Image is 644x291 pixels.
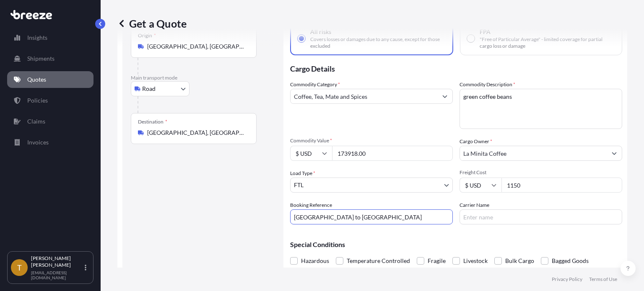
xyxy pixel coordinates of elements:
[294,181,304,189] span: FTL
[589,276,617,283] a: Terms of Use
[27,75,46,84] p: Quotes
[301,255,329,267] span: Hazardous
[7,29,93,46] a: Insights
[290,201,332,209] label: Booking Reference
[460,169,622,176] span: Freight Cost
[117,17,187,30] p: Get a Quote
[131,75,275,81] p: Main transport mode
[7,71,93,88] a: Quotes
[552,276,582,283] a: Privacy Policy
[17,263,22,272] span: T
[505,255,534,267] span: Bulk Cargo
[428,255,446,267] span: Fragile
[290,55,622,80] p: Cargo Details
[290,80,340,89] label: Commodity Category
[291,89,437,104] input: Select a commodity type
[142,85,156,93] span: Road
[332,146,453,161] input: Type amount
[460,209,622,224] input: Enter name
[460,146,607,161] input: Full name
[7,92,93,109] a: Policies
[290,169,315,178] span: Load Type
[501,178,622,193] input: Enter amount
[347,255,410,267] span: Temperature Controlled
[290,137,453,144] span: Commodity Value
[437,89,452,104] button: Show suggestions
[290,209,453,224] input: Your internal reference
[27,33,47,42] p: Insights
[131,81,190,96] button: Select transport
[7,113,93,130] a: Claims
[7,134,93,151] a: Invoices
[138,118,167,125] div: Destination
[27,117,45,126] p: Claims
[27,96,48,105] p: Policies
[460,201,489,209] label: Carrier Name
[301,267,332,280] span: Used Goods
[607,146,622,161] button: Show suggestions
[463,255,488,267] span: Livestock
[27,54,55,63] p: Shipments
[552,255,589,267] span: Bagged Goods
[31,255,83,268] p: [PERSON_NAME] [PERSON_NAME]
[460,80,515,89] label: Commodity Description
[27,138,49,147] p: Invoices
[31,270,83,280] p: [EMAIL_ADDRESS][DOMAIN_NAME]
[460,137,492,146] label: Cargo Owner
[290,178,453,193] button: FTL
[290,241,622,248] p: Special Conditions
[7,50,93,67] a: Shipments
[147,129,246,137] input: Destination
